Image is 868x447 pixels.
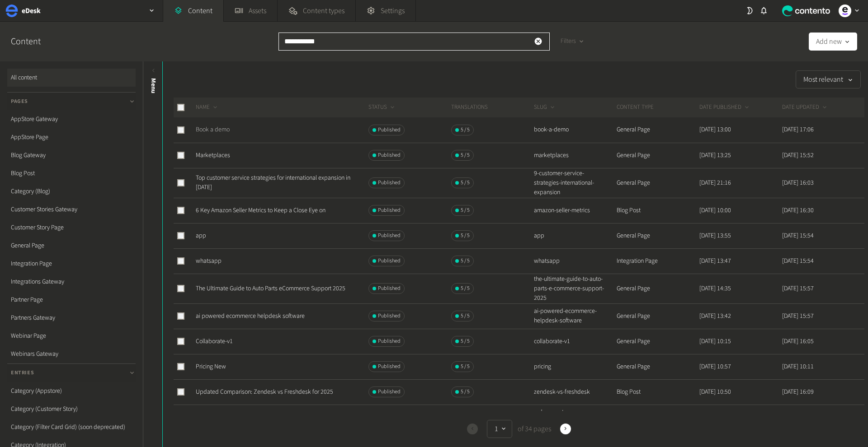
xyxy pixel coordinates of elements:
[7,200,136,219] a: Customer Stories Gateway
[553,33,592,51] button: Filters
[782,284,814,293] time: [DATE] 15:57
[7,400,136,418] a: Category (Customer Story)
[461,363,470,371] span: 5 / 5
[7,327,136,345] a: Webinar Page
[782,256,814,265] time: [DATE] 15:54
[7,69,136,87] a: All content
[7,237,136,255] a: General Page
[782,151,814,160] time: [DATE] 15:52
[7,382,136,400] a: Category (Appstore)
[196,103,219,112] button: NAME
[533,354,616,379] td: pricing
[782,178,814,187] time: [DATE] 16:03
[796,70,861,88] button: Most relevant
[616,274,699,303] td: General Page
[7,146,136,164] a: Blog Gateway
[381,5,405,16] span: Settings
[196,206,325,215] a: 6 Key Amazon Seller Metrics to Keep a Close Eye on
[7,345,136,363] a: Webinars Gateway
[616,248,699,274] td: Integration Page
[149,78,158,93] span: Menu
[378,312,401,320] span: Published
[516,424,551,434] span: of 34 pages
[699,151,731,160] time: [DATE] 13:25
[7,164,136,182] a: Blog Post
[461,232,470,240] span: 5 / 5
[461,312,470,320] span: 5 / 5
[7,255,136,273] a: Integration Page
[7,291,136,309] a: Partner Page
[533,248,616,274] td: whatsapp
[11,98,28,106] span: Pages
[782,206,814,215] time: [DATE] 16:30
[616,379,699,405] td: Blog Post
[378,388,401,396] span: Published
[11,35,61,48] h2: Content
[196,284,345,293] a: The Ultimate Guide to Auto Parts eCommerce Support 2025
[487,420,512,438] button: 1
[616,143,699,168] td: General Page
[196,362,226,371] a: Pricing New
[5,5,18,17] img: eDesk
[809,33,857,51] button: Add new
[561,37,576,46] span: Filters
[699,178,731,187] time: [DATE] 21:16
[616,303,699,329] td: General Page
[196,387,333,396] a: Updated Comparison: Zendesk vs Freshdesk for 2025
[461,179,470,187] span: 5 / 5
[7,219,136,237] a: Customer Story Page
[378,151,401,159] span: Published
[196,173,350,192] a: Top customer service strategies for international expansion in [DATE]
[378,179,401,187] span: Published
[699,125,731,134] time: [DATE] 13:00
[616,98,699,117] th: CONTENT TYPE
[699,284,731,293] time: [DATE] 14:35
[461,126,470,134] span: 5 / 5
[7,273,136,291] a: Integrations Gateway
[616,168,699,198] td: General Page
[451,98,533,117] th: Translations
[368,103,396,112] button: STATUS
[699,231,731,240] time: [DATE] 13:55
[699,362,731,371] time: [DATE] 10:57
[533,198,616,223] td: amazon-seller-metrics
[782,337,814,346] time: [DATE] 16:05
[196,231,206,240] a: app
[461,151,470,159] span: 5 / 5
[616,223,699,248] td: General Page
[461,257,470,265] span: 5 / 5
[11,369,34,377] span: Entries
[533,303,616,329] td: ai-powered-ecommerce-helpdesk-software
[7,110,136,128] a: AppStore Gateway
[378,337,401,345] span: Published
[699,206,731,215] time: [DATE] 10:00
[533,143,616,168] td: marketplaces
[196,256,222,265] a: whatsapp
[461,206,470,214] span: 5 / 5
[533,379,616,405] td: zendesk-vs-freshdesk
[378,126,401,134] span: Published
[7,128,136,146] a: AppStore Page
[461,388,470,396] span: 5 / 5
[533,117,616,143] td: book-a-demo
[533,405,616,430] td: reduce-customer-response-times
[7,418,136,436] a: Category (Filter Card Grid) (soon deprecated)
[699,387,731,396] time: [DATE] 10:50
[461,337,470,345] span: 5 / 5
[616,354,699,379] td: General Page
[533,168,616,198] td: 9-customer-service-strategies-international-expansion
[378,363,401,371] span: Published
[533,223,616,248] td: app
[22,5,41,16] h2: eDesk
[196,125,230,134] a: Book a demo
[699,256,731,265] time: [DATE] 13:47
[378,232,401,240] span: Published
[461,284,470,293] span: 5 / 5
[533,274,616,303] td: the-ultimate-guide-to-auto-parts-e-commerce-support-2025
[303,5,344,16] span: Content types
[534,103,556,112] button: SLUG
[196,312,305,321] a: ai powered ecommerce helpdesk software
[616,329,699,354] td: General Page
[378,257,401,265] span: Published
